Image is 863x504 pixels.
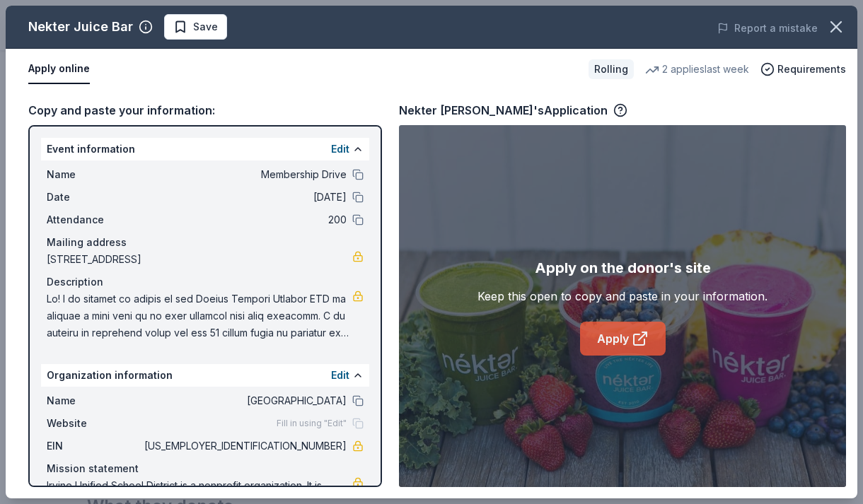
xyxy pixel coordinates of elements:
button: Edit [331,141,349,158]
span: [DATE] [141,189,347,206]
div: Nekter [PERSON_NAME]'s Application [399,101,627,119]
span: Name [47,166,141,183]
span: Attendance [47,211,141,228]
button: Apply online [28,54,90,84]
button: Edit [331,367,349,384]
div: Description [47,274,364,291]
span: [US_EMPLOYER_IDENTIFICATION_NUMBER] [141,438,347,455]
div: Mailing address [47,234,364,251]
span: Date [47,189,141,206]
span: Save [193,18,218,35]
span: Name [47,392,141,409]
a: Apply [580,322,666,356]
button: Report a mistake [717,20,818,37]
div: 2 applies last week [645,61,749,78]
div: Organization information [41,364,369,387]
div: Mission statement [47,460,364,477]
button: Save [164,14,227,40]
div: Rolling [589,59,634,79]
span: EIN [47,438,141,455]
span: Membership Drive [141,166,347,183]
button: Requirements [760,61,846,78]
span: Requirements [777,61,846,78]
span: 200 [141,211,347,228]
span: Fill in using "Edit" [277,418,347,429]
div: Nekter Juice Bar [28,16,133,38]
div: Copy and paste your information: [28,101,382,119]
div: Apply on the donor's site [535,257,711,279]
div: Event information [41,138,369,160]
span: [STREET_ADDRESS] [47,251,352,268]
span: [GEOGRAPHIC_DATA] [141,392,347,409]
div: Keep this open to copy and paste in your information. [477,288,768,305]
span: Lo! I do sitamet co adipis el sed Doeius Tempori Utlabor ETD ma aliquae a mini veni qu no exer ul... [47,291,352,341]
span: Website [47,415,141,432]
